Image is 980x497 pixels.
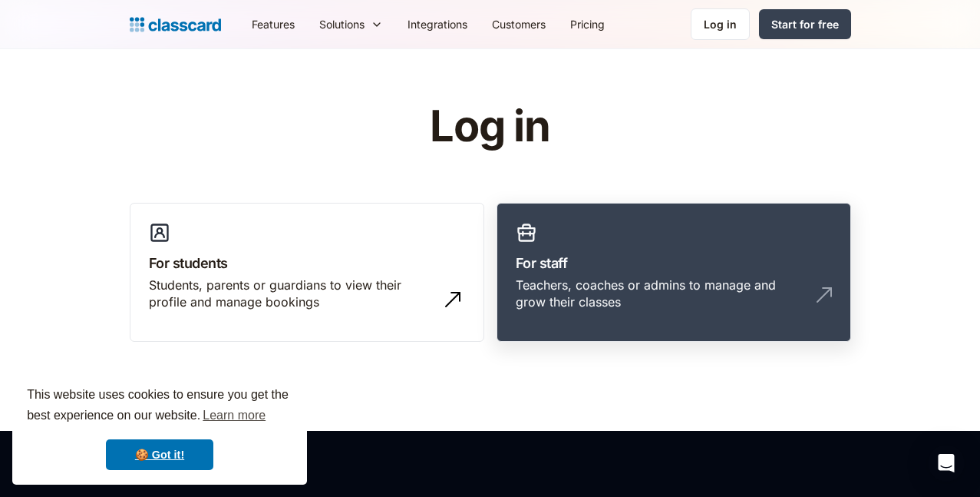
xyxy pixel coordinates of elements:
a: dismiss cookie message [106,439,213,470]
h1: Log in [246,103,734,151]
a: For studentsStudents, parents or guardians to view their profile and manage bookings [130,203,484,343]
a: home [130,14,221,35]
div: Solutions [307,7,395,41]
a: Log in [691,8,750,40]
div: Open Intercom Messenger [928,445,965,482]
div: Students, parents or guardians to view their profile and manage bookings [149,277,434,311]
a: Customers [480,7,558,41]
span: This website uses cookies to ensure you get the best experience on our website. [27,386,292,427]
h3: For staff [516,253,832,273]
a: learn more about cookies [200,404,268,427]
a: For staffTeachers, coaches or admins to manage and grow their classes [497,203,851,343]
div: Solutions [319,16,365,32]
div: Teachers, coaches or admins to manage and grow their classes [516,277,801,311]
h3: For students [149,253,465,273]
a: Pricing [558,7,617,41]
div: Log in [704,16,737,32]
a: Features [239,7,307,41]
div: cookieconsent [12,371,307,485]
a: Integrations [395,7,480,41]
div: Start for free [771,16,839,32]
a: Start for free [759,9,851,39]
